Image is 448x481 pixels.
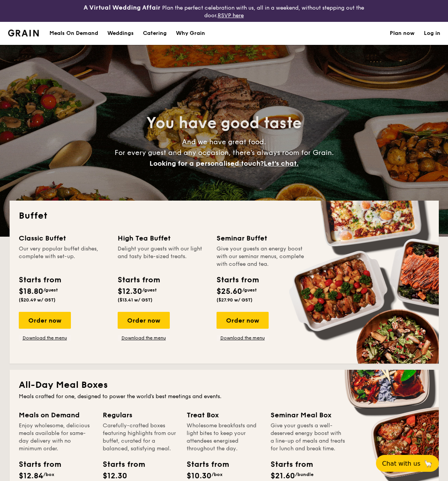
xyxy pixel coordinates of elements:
div: Wholesome breakfasts and light bites to keep your attendees energised throughout the day. [187,422,261,453]
div: Seminar Buffet [217,233,306,244]
span: /guest [43,287,58,293]
div: Classic Buffet [19,233,108,244]
span: Chat with us [382,460,420,467]
span: /bundle [295,472,313,477]
div: Treat Box [187,410,261,420]
div: Regulars [103,410,177,420]
div: Starts from [271,459,305,470]
div: Why Grain [176,22,205,45]
div: Starts from [103,459,137,470]
a: Log in [424,22,440,45]
div: Starts from [217,274,258,286]
a: Download the menu [19,335,71,341]
span: /guest [242,287,257,293]
div: Meals on Demand [19,410,94,420]
div: Seminar Meal Box [271,410,345,420]
span: $12.30 [118,287,142,296]
div: Weddings [107,22,134,45]
span: /box [43,472,54,477]
span: $21.60 [271,471,295,481]
span: ($20.49 w/ GST) [19,297,56,303]
div: Give your guests an energy boost with our seminar menus, complete with coffee and tea. [217,245,306,268]
div: Order now [19,312,71,329]
h2: Buffet [19,210,430,222]
a: Why Grain [171,22,210,45]
a: Logotype [8,30,39,36]
div: Starts from [118,274,159,286]
div: Order now [217,312,269,329]
a: Download the menu [118,335,170,341]
span: $12.84 [19,471,43,481]
span: $10.30 [187,471,212,481]
a: Download the menu [217,335,269,341]
h4: A Virtual Wedding Affair [84,3,161,12]
button: Chat with us🦙 [376,455,439,472]
div: Plan the perfect celebration with us, all in a weekend, without stepping out the door. [75,3,373,19]
a: Plan now [390,22,415,45]
div: Starts from [19,459,53,470]
span: 🦙 [423,459,433,468]
span: ($27.90 w/ GST) [217,297,253,303]
h1: Catering [143,22,167,45]
span: $12.30 [103,471,127,481]
a: RSVP here [218,12,244,19]
div: Our very popular buffet dishes, complete with set-up. [19,245,108,268]
div: Meals On Demand [49,22,98,45]
span: /guest [142,287,157,293]
div: Starts from [187,459,221,470]
div: Starts from [19,274,61,286]
a: Catering [138,22,171,45]
span: $25.60 [217,287,242,296]
div: Give your guests a well-deserved energy boost with a line-up of meals and treats for lunch and br... [271,422,345,453]
span: /box [212,472,223,477]
div: Carefully-crafted boxes featuring highlights from our buffet, curated for a balanced, satisfying ... [103,422,177,453]
div: Order now [118,312,170,329]
div: High Tea Buffet [118,233,207,244]
div: Meals crafted for one, designed to power the world's best meetings and events. [19,393,430,400]
img: Grain [8,30,39,36]
span: ($13.41 w/ GST) [118,297,153,303]
a: Weddings [103,22,138,45]
div: Delight your guests with our light and tasty bite-sized treats. [118,245,207,268]
a: Meals On Demand [45,22,103,45]
span: $18.80 [19,287,43,296]
div: Enjoy wholesome, delicious meals available for same-day delivery with no minimum order. [19,422,94,453]
h2: All-Day Meal Boxes [19,379,430,391]
span: Let's chat. [264,159,299,168]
